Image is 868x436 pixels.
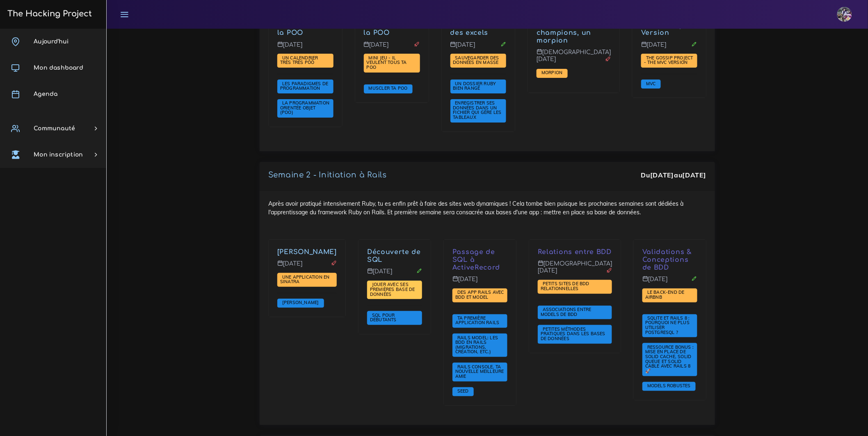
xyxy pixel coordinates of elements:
span: SQLite et Rails 8 : Pourquoi ne plus utiliser PostgreSQL ? [645,315,690,335]
div: Après avoir pratiqué intensivement Ruby, tu es enfin prêt à faire des sites web dynamiques ! Cela... [260,191,715,425]
p: [DATE] [364,41,420,54]
p: [DATE] [450,41,507,54]
p: [DATE] [641,41,697,54]
p: Validations & Conceptions de BDD [642,248,697,271]
span: Petites méthodes pratiques dans les bases de données [541,326,605,341]
a: The Gossip Project - The MVC version [644,55,693,66]
span: Rails Model: les BDD en Rails (migrations, création, etc.) [455,335,498,355]
a: Muscler ta POO [367,86,410,91]
span: Seed [455,388,471,394]
p: Relations entre BDD [538,248,612,256]
a: Jouer avec ses premières base de données [370,282,415,297]
a: Sauvegarder des données en masse [453,55,501,66]
span: Morpion [539,70,564,75]
strong: [DATE] [650,171,674,179]
a: MVC [644,81,658,86]
span: Le Back-end de Airbnb [645,289,685,300]
span: Ta première application Rails [455,315,502,326]
span: Agenda [34,91,57,97]
span: Mon dashboard [34,65,83,71]
span: Associations entre models de BDD [541,307,592,317]
a: Un calendrier très très PÔÔ [280,55,318,66]
a: Découverte de la POO [277,22,331,37]
a: Morpion [539,70,564,76]
a: Découverte de SQL [367,248,421,263]
span: Muscler ta POO [367,85,410,91]
a: [PERSON_NAME] [277,248,337,256]
a: Mini jeu - il veulent tous ta POO [367,55,407,70]
p: [DATE] [277,41,333,54]
a: La Programmation Orientée Objet (POO) [280,100,329,116]
span: Enregistrer ses données dans un fichier qui gère les tableaux [453,100,502,120]
span: Des app Rails avec BDD et Model [455,289,504,300]
span: [PERSON_NAME] [280,300,321,305]
span: Petits sites de BDD relationnelles [541,281,589,291]
p: [DATE] [277,260,337,273]
span: Rails Console, ta nouvelle meilleure amie [455,364,504,379]
p: [DATE] [367,268,422,281]
a: Enregistrer ses données dans un fichier qui gère les tableaux [453,100,502,120]
strong: [DATE] [683,171,706,179]
a: MVC - Ruby Version [641,22,683,37]
a: [PERSON_NAME] [280,300,321,306]
p: [DATE] [642,276,697,289]
a: Semaine 2 - Initiation à Rails [268,171,387,179]
a: Les paradigmes de programmation [280,81,329,91]
a: Jouer avec des excels [450,22,492,37]
span: Models robustes [645,383,693,388]
p: Passage de SQL à ActiveRecord [452,248,507,271]
span: Ressource Bonus : Mise en place de Solid Cache, Solid Queue et Solid Cable avec Rails 8 🚀 [645,344,694,374]
a: Un dossier Ruby bien rangé [453,81,496,91]
a: POO des champions, un morpion [537,22,591,45]
p: [DEMOGRAPHIC_DATA][DATE] [538,260,612,280]
a: Plus loin dans la POO [364,22,417,37]
p: [DEMOGRAPHIC_DATA][DATE] [537,49,611,69]
p: [DATE] [452,276,507,289]
a: Une application en Sinatra [280,274,330,285]
h3: The Hacking Project [5,9,92,18]
span: Aujourd'hui [34,39,69,45]
a: SQL pour débutants [370,313,399,323]
span: Mon inscription [34,152,83,158]
span: Communauté [34,125,75,132]
div: Du au [641,170,706,180]
img: eg54bupqcshyolnhdacp.jpg [837,7,852,22]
